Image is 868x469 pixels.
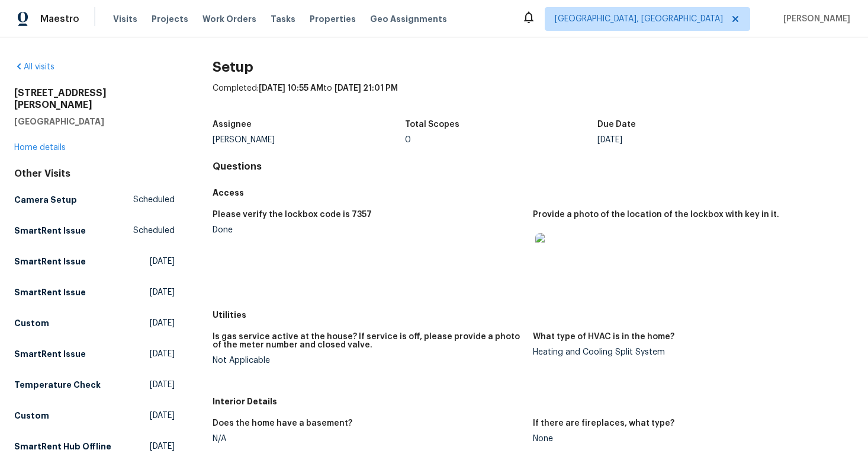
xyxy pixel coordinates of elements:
h5: Please verify the lockbox code is 7357 [213,210,372,219]
span: Properties [310,13,356,25]
span: [DATE] [150,286,175,298]
a: All visits [14,63,54,71]
h5: Camera Setup [14,194,77,206]
span: [DATE] [150,410,175,422]
h5: SmartRent Issue [14,256,86,267]
h2: [STREET_ADDRESS][PERSON_NAME] [14,87,175,111]
div: [PERSON_NAME] [213,136,405,144]
h5: SmartRent Issue [14,225,86,237]
span: [DATE] [150,441,175,452]
h5: Total Scopes [405,120,459,129]
a: Custom[DATE] [14,312,175,334]
div: [DATE] [597,136,790,144]
h5: If there are fireplaces, what type? [533,419,674,427]
a: SmartRent Issue[DATE] [14,282,175,303]
h5: Does the home have a basement? [213,419,352,427]
span: [GEOGRAPHIC_DATA], [GEOGRAPHIC_DATA] [555,13,723,25]
a: SmartRent Issue[DATE] [14,343,175,365]
a: Camera SetupScheduled [14,189,175,210]
div: Not Applicable [213,356,524,365]
div: None [533,435,844,443]
span: Visits [113,13,137,25]
span: [DATE] 21:01 PM [335,84,398,92]
h4: Questions [213,161,854,173]
span: [DATE] [150,317,175,329]
div: Completed: to [213,82,854,113]
h5: Interior Details [213,395,854,407]
a: Temperature Check[DATE] [14,374,175,395]
span: Work Orders [202,13,256,25]
h2: Setup [213,61,854,73]
span: Scheduled [133,194,175,206]
div: Other Visits [14,168,175,180]
h5: Custom [14,317,49,329]
h5: Assignee [213,120,252,129]
span: Scheduled [133,225,175,237]
span: Maestro [40,13,79,25]
h5: [GEOGRAPHIC_DATA] [14,116,175,127]
span: Geo Assignments [370,13,447,25]
div: 0 [405,136,597,144]
span: Tasks [271,15,295,23]
h5: Custom [14,410,49,422]
h5: Due Date [597,120,636,129]
span: Projects [152,13,188,25]
span: [DATE] [150,256,175,267]
span: [PERSON_NAME] [779,13,850,25]
h5: Access [213,187,854,199]
div: N/A [213,435,524,443]
h5: SmartRent Issue [14,348,86,360]
h5: Provide a photo of the location of the lockbox with key in it. [533,210,779,219]
h5: Temperature Check [14,379,101,391]
h5: SmartRent Hub Offline [14,441,111,452]
a: Home details [14,143,66,152]
span: [DATE] 10:55 AM [259,84,323,92]
h5: What type of HVAC is in the home? [533,333,674,341]
a: SmartRent Issue[DATE] [14,251,175,272]
a: SmartRent IssueScheduled [14,220,175,241]
h5: Is gas service active at the house? If service is off, please provide a photo of the meter number... [213,333,524,349]
a: Custom[DATE] [14,405,175,426]
span: [DATE] [150,379,175,391]
a: SmartRent Hub Offline[DATE] [14,436,175,457]
h5: SmartRent Issue [14,286,86,298]
div: Done [213,226,524,234]
div: Heating and Cooling Split System [533,348,844,356]
h5: Utilities [213,309,854,321]
span: [DATE] [150,348,175,360]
